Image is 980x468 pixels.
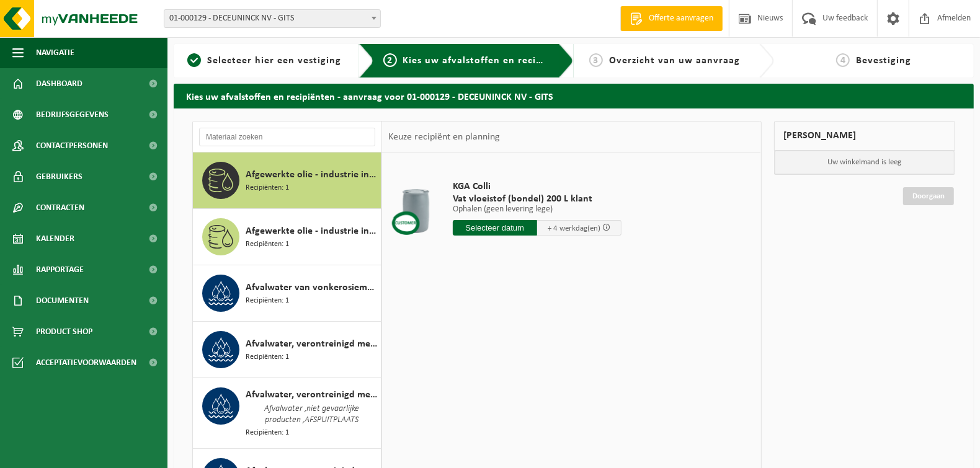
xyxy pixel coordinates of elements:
[246,295,289,307] span: Recipiënten: 1
[246,427,289,439] span: Recipiënten: 1
[246,182,289,194] span: Recipiënten: 1
[246,280,378,295] span: Afvalwater van vonkerosiemachines
[36,130,108,161] span: Contactpersonen
[164,9,381,28] span: 01-000129 - DECEUNINCK NV - GITS
[36,161,82,192] span: Gebruikers
[36,192,84,223] span: Contracten
[403,56,574,66] span: Kies uw afvalstoffen en recipiënten
[246,224,378,239] span: Afgewerkte olie - industrie in bulk
[453,205,621,214] p: Ophalen (geen levering lege)
[36,99,109,130] span: Bedrijfsgegevens
[246,351,289,363] span: Recipiënten: 1
[180,53,349,68] a: 1Selecteer hier een vestiging
[193,322,381,378] button: Afvalwater, verontreinigd met gevaarlijke producten Recipiënten: 1
[646,12,716,25] span: Offerte aanvragen
[382,121,506,152] div: Keuze recipiënt en planning
[246,402,378,427] span: Afvalwater ,niet gevaarlijke producten ,AFSPUITPLAATS
[246,387,378,402] span: Afvalwater, verontreinigd met niet gevaarlijke producten
[193,152,381,209] button: Afgewerkte olie - industrie in 200lt Recipiënten: 1
[453,180,621,193] span: KGA Colli
[383,53,397,67] span: 2
[246,337,378,351] span: Afvalwater, verontreinigd met gevaarlijke producten
[453,193,621,205] span: Vat vloeistof (bondel) 200 L klant
[207,56,341,66] span: Selecteer hier een vestiging
[174,84,974,108] h2: Kies uw afvalstoffen en recipiënten - aanvraag voor 01-000129 - DECEUNINCK NV - GITS
[193,265,381,322] button: Afvalwater van vonkerosiemachines Recipiënten: 1
[453,220,537,236] input: Selecteer datum
[836,53,850,67] span: 4
[774,121,956,151] div: [PERSON_NAME]
[36,347,136,378] span: Acceptatievoorwaarden
[36,316,92,347] span: Product Shop
[36,223,74,254] span: Kalender
[856,56,911,66] span: Bevestiging
[36,68,82,99] span: Dashboard
[903,187,954,205] a: Doorgaan
[589,53,603,67] span: 3
[548,224,600,232] span: + 4 werkdag(en)
[36,285,89,316] span: Documenten
[193,209,381,265] button: Afgewerkte olie - industrie in bulk Recipiënten: 1
[187,53,201,67] span: 1
[164,10,380,27] span: 01-000129 - DECEUNINCK NV - GITS
[775,151,955,174] p: Uw winkelmand is leeg
[246,239,289,250] span: Recipiënten: 1
[36,254,84,285] span: Rapportage
[609,56,740,66] span: Overzicht van uw aanvraag
[199,128,375,146] input: Materiaal zoeken
[36,37,74,68] span: Navigatie
[193,378,381,449] button: Afvalwater, verontreinigd met niet gevaarlijke producten Afvalwater ,niet gevaarlijke producten ,...
[246,167,378,182] span: Afgewerkte olie - industrie in 200lt
[620,6,723,31] a: Offerte aanvragen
